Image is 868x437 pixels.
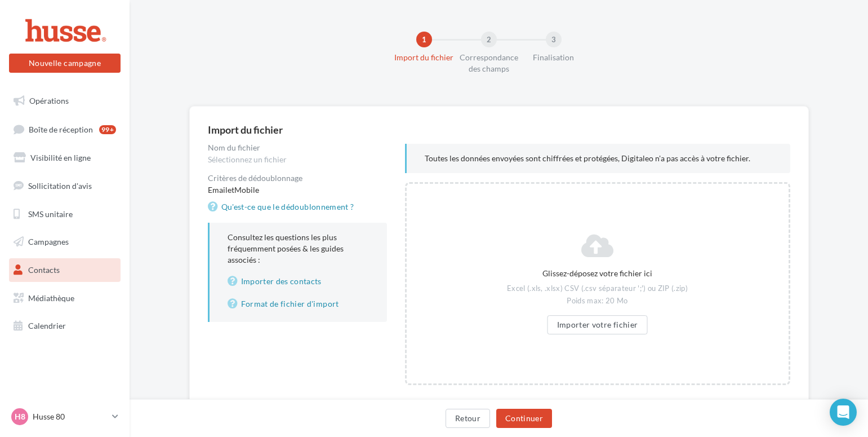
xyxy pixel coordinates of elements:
a: SMS unitaire [7,202,123,226]
span: Sollicitation d'avis [28,181,92,191]
div: Correspondance des champs [453,52,525,74]
span: Médiathèque [28,293,74,303]
div: Sélectionnez un fichier [208,154,387,165]
span: Boîte de réception [29,124,93,134]
span: SMS unitaire [28,209,73,218]
a: Visibilité en ligne [7,146,123,170]
div: 1 [416,32,432,47]
div: Open Intercom Messenger [830,399,857,426]
div: 2 [481,32,497,47]
a: Boîte de réception99+ [7,117,123,142]
button: Nouvelle campagne [9,54,121,73]
span: Campagnes [28,237,69,246]
button: Retour [446,409,490,428]
button: Importer votre fichier [547,315,648,334]
span: Visibilité en ligne [30,153,91,162]
span: Mobile [234,185,259,195]
span: H8 [15,411,25,422]
div: Finalisation [518,52,590,63]
span: Calendrier [28,321,66,330]
a: Contacts [7,258,123,282]
span: et [228,185,234,195]
button: Continuer [496,409,552,428]
span: Email [208,185,228,195]
div: Poids max: 20 Mo [502,296,693,306]
span: Opérations [29,96,69,105]
div: Import du fichier [208,125,790,135]
a: H8 Husse 80 [9,406,121,427]
a: Importer des contacts [228,275,369,288]
a: Campagnes [7,230,123,254]
a: Sollicitation d'avis [7,174,123,198]
p: Toutes les données envoyées sont chiffrées et protégées, Digitaleo n'a pas accès à votre fichier. [425,153,772,164]
div: Glissez-déposez votre fichier ici [502,268,693,279]
a: Format de fichier d'import [228,297,369,311]
div: Nom du fichier [208,144,387,152]
div: Excel (.xls, .xlsx) CSV (.csv séparateur ';') ou ZIP (.zip) [502,284,693,294]
p: Consultez les questions les plus fréquemment posées & les guides associés : [228,232,369,311]
a: Qu'est-ce que le dédoublonnement ? [208,200,359,214]
div: 99+ [99,125,116,134]
a: Calendrier [7,314,123,338]
span: Contacts [28,265,60,275]
a: Opérations [7,89,123,113]
p: Husse 80 [33,411,108,422]
div: 3 [546,32,562,47]
div: Critères de dédoublonnage [208,174,387,182]
div: Import du fichier [388,52,460,63]
a: Médiathèque [7,286,123,310]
